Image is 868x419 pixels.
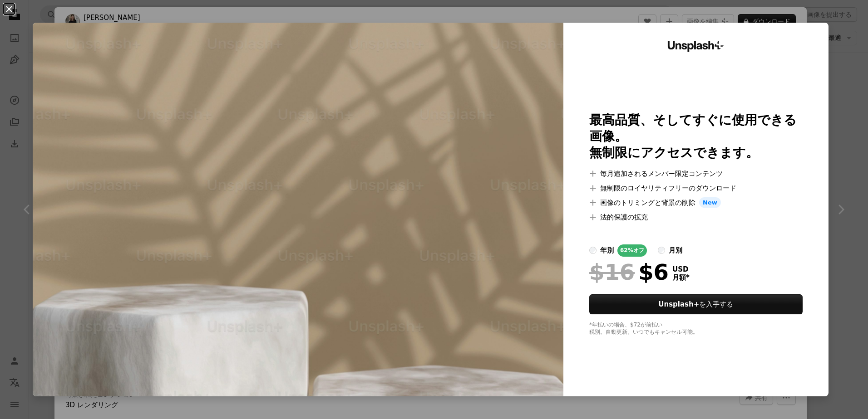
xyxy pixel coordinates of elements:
[589,197,803,208] li: 画像のトリミングと背景の削除
[589,260,635,284] span: $16
[658,247,665,254] input: 月別
[699,197,721,208] span: New
[589,294,803,314] button: Unsplash+を入手する
[589,322,803,336] div: *年払いの場合、 $72 が前払い 税別。自動更新。いつでもキャンセル可能。
[658,300,699,308] strong: Unsplash+
[617,244,647,257] div: 62% オフ
[589,112,803,161] h2: 最高品質、そしてすぐに使用できる画像。 無制限にアクセスできます。
[600,245,614,256] div: 年別
[589,183,803,194] li: 無制限のロイヤリティフリーのダウンロード
[669,245,682,256] div: 月別
[672,265,690,273] span: USD
[589,247,597,254] input: 年別62%オフ
[589,168,803,179] li: 毎月追加されるメンバー限定コンテンツ
[589,212,803,223] li: 法的保護の拡充
[589,260,669,284] div: $6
